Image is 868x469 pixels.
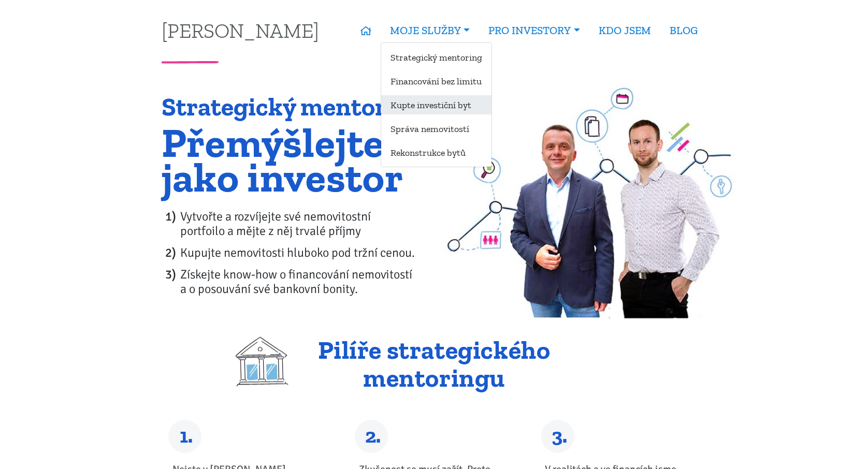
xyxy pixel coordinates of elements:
[381,119,491,138] a: Správa nemovitostí
[162,125,427,195] h1: Přemýšlejte jako investor
[180,209,427,238] li: Vytvořte a rozvíjejte své nemovitostní portfoilo a mějte z něj trvalé příjmy
[541,420,574,453] div: 3.
[381,143,491,162] a: Rekonstrukce bytů
[381,19,479,42] a: MOJE SLUŽBY
[381,71,491,91] a: Financování bez limitu
[162,336,707,392] h2: Pilíře strategického mentoringu
[660,19,707,42] a: BLOG
[168,420,201,453] div: 1.
[180,245,427,260] li: Kupujte nemovitosti hluboko pod tržní cenou.
[589,19,660,42] a: KDO JSEM
[381,48,491,67] a: Strategický mentoring
[162,20,319,40] a: [PERSON_NAME]
[479,19,589,42] a: PRO INVESTORY
[381,95,491,114] a: Kupte investiční byt
[180,267,427,296] li: Získejte know-how o financování nemovitostí a o posouvání své bankovní bonity.
[355,420,388,453] div: 2.
[162,93,427,121] h1: Strategický mentoring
